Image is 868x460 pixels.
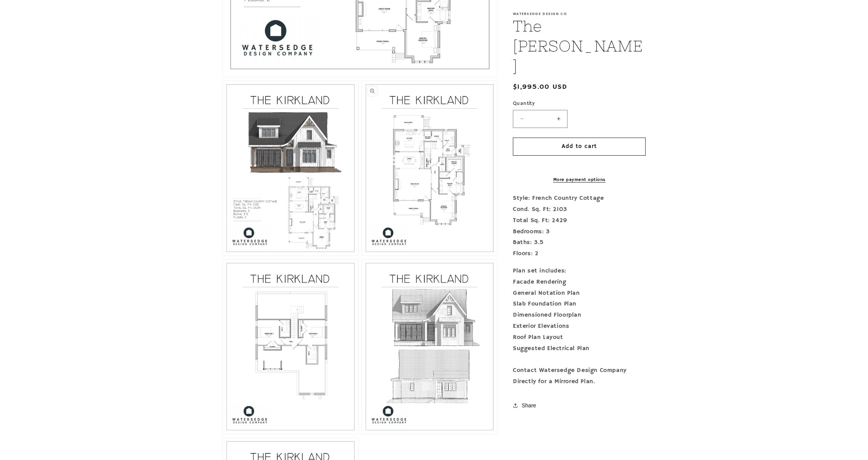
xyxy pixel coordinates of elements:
label: Quantity [513,100,646,108]
p: Watersedge Design Co [513,12,646,16]
div: Exterior Elevations [513,321,646,332]
div: General Notation Plan [513,288,646,299]
div: Plan set includes: [513,266,646,277]
div: Roof Plan Layout [513,332,646,343]
button: Add to cart [513,138,646,156]
span: $1,995.00 USD [513,82,567,92]
button: Share [513,397,538,414]
div: Dimensioned Floorplan [513,310,646,321]
div: Slab Foundation Plan [513,299,646,310]
a: More payment options [513,176,646,183]
div: Suggested Electrical Plan [513,343,646,354]
div: Facade Rendering [513,277,646,288]
p: Style: French Country Cottage Cond. Sq. Ft: 2103 Total Sq. Ft: 2429 Bedrooms: 3 Baths: 3.5 Floors: 2 [513,193,646,259]
h1: The [PERSON_NAME] [513,16,646,76]
div: Contact Watersedge Design Company Directly for a Mirrored Plan. [513,365,646,387]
